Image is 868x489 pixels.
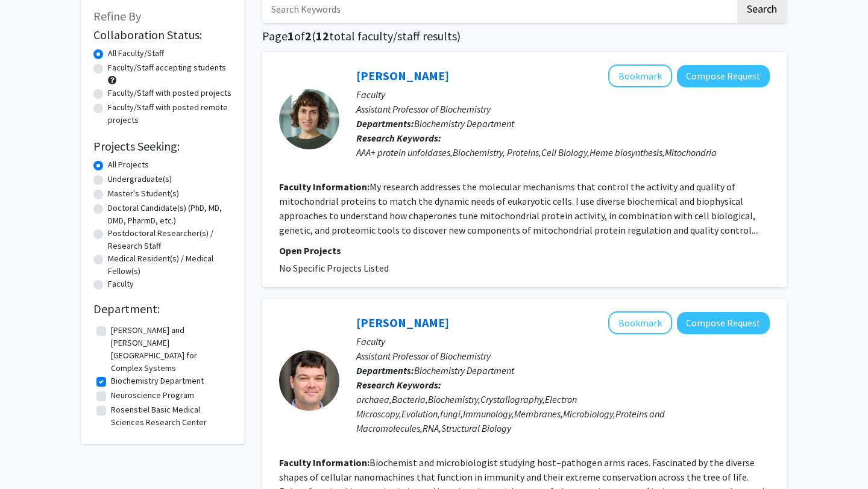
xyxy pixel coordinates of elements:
label: All Projects [108,158,149,171]
p: Open Projects [279,243,770,258]
b: Research Keywords: [356,379,441,391]
label: Postdoctoral Researcher(s) / Research Staff [108,227,232,252]
button: Add Julia Kardon to Bookmarks [608,64,672,87]
p: Assistant Professor of Biochemistry [356,102,770,116]
h2: Collaboration Status: [93,28,232,42]
button: Compose Request to Alex Johnson [677,312,770,334]
button: Compose Request to Julia Kardon [677,65,770,87]
div: archaea,Bacteria,Biochemistry,Crystallography,Electron Microscopy,Evolution,fungi,Immunology,Memb... [356,392,770,435]
h2: Department: [93,302,232,316]
label: Doctoral Candidate(s) (PhD, MD, DMD, PharmD, etc.) [108,202,232,227]
p: Faculty [356,87,770,102]
label: Faculty/Staff accepting students [108,61,226,74]
span: Biochemistry Department [414,364,514,376]
label: Medical Resident(s) / Medical Fellow(s) [108,252,232,278]
span: 1 [288,28,294,43]
span: 12 [316,28,329,43]
label: All Faculty/Staff [108,47,164,60]
label: Faculty/Staff with posted projects [108,87,231,99]
span: Biochemistry Department [414,117,514,129]
div: AAA+ protein unfoldases,Biochemistry, Proteins,Cell Biology,Heme biosynthesis,Mitochondria [356,145,770,160]
label: [PERSON_NAME] and [PERSON_NAME][GEOGRAPHIC_DATA] for Complex Systems [111,324,229,375]
label: Neuroscience Program [111,389,194,402]
a: [PERSON_NAME] [356,68,449,83]
span: 2 [305,28,312,43]
iframe: Chat [9,435,51,480]
b: Departments: [356,117,414,129]
button: Add Alex Johnson to Bookmarks [608,311,672,334]
label: Biochemistry Department [111,375,204,387]
label: Faculty [108,278,134,290]
b: Faculty Information: [279,181,370,193]
label: Faculty/Staff with posted remote projects [108,101,232,126]
label: Master's Student(s) [108,187,179,200]
p: Assistant Professor of Biochemistry [356,349,770,363]
fg-read-more: My research addresses the molecular mechanisms that control the activity and quality of mitochond... [279,181,759,236]
label: Undergraduate(s) [108,173,172,185]
span: No Specific Projects Listed [279,262,389,274]
label: Rosenstiel Basic Medical Sciences Research Center [111,403,229,429]
h2: Projects Seeking: [93,139,232,154]
b: Research Keywords: [356,132,441,144]
span: Refine By [93,8,141,23]
p: Faculty [356,334,770,349]
b: Departments: [356,364,414,376]
b: Faculty Information: [279,456,370,469]
h1: Page of ( total faculty/staff results) [262,29,787,43]
a: [PERSON_NAME] [356,315,449,330]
